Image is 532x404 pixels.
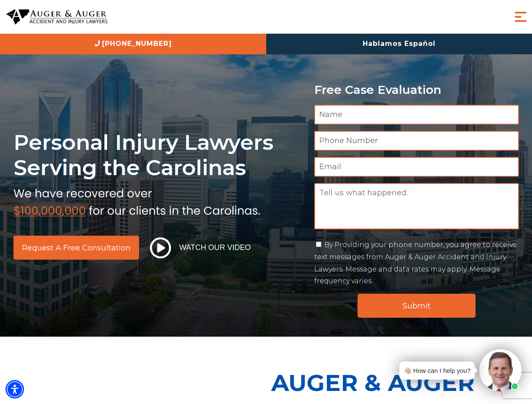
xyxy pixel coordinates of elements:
[147,237,254,259] button: Watch Our Video
[358,294,476,318] input: Submit
[314,157,519,177] input: Email
[314,105,519,125] input: Name
[22,244,131,252] span: Request a Free Consultation
[271,362,527,404] p: Auger & Auger
[13,130,304,181] h1: Personal Injury Lawyers Serving the Carolinas
[13,236,139,260] a: Request a Free Consultation
[314,241,517,285] label: By Providing your phone number, you agree to receive text messages from Auger & Auger Accident an...
[479,349,521,391] img: Intaker widget Avatar
[5,380,24,399] div: Accessibility Menu
[404,365,471,376] div: 👋🏼 How can I help you?
[6,9,107,25] img: Auger & Auger Accident and Injury Lawyers Logo
[314,131,519,151] input: Phone Number
[13,185,260,217] img: sub text
[314,83,519,96] p: Free Case Evaluation
[512,8,529,25] button: Menu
